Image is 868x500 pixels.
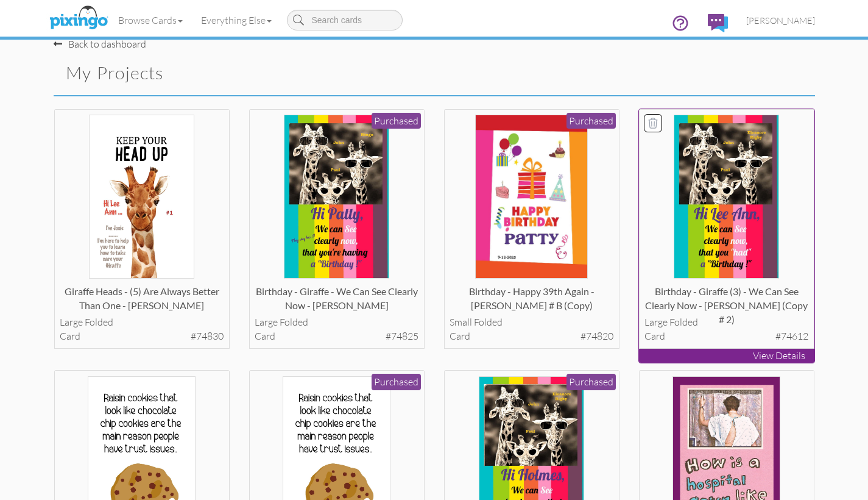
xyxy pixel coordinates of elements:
[566,374,616,390] div: Purchased
[639,349,814,363] p: View Details
[46,3,111,34] img: pixingo logo
[109,5,192,35] a: Browse Cards
[450,316,472,328] span: small
[474,316,503,328] span: folded
[60,329,224,343] div: card
[580,329,613,343] span: #74820
[85,316,113,328] span: folded
[280,316,308,328] span: folded
[60,316,83,328] span: large
[60,285,224,309] div: Giraffe Heads - (5) are always better than one - [PERSON_NAME]
[708,14,728,32] img: comments.svg
[775,329,808,343] span: #74612
[475,115,588,279] img: 135315-1-1756877477183-4e4e5b92022497c2-qa.jpg
[746,15,815,26] span: [PERSON_NAME]
[674,115,779,279] img: 134918-1-1755834491791-ed460c797e5278f0-qa.jpg
[287,10,403,30] input: Search cards
[644,285,808,309] div: Birthday - Giraffe (3) - we can see clearly now - [PERSON_NAME] (copy # 2)
[386,329,418,343] span: #74825
[255,316,278,328] span: large
[284,115,389,279] img: 135350-1-1756946749021-8f6ea500a9ee4363-qa.jpg
[255,285,418,309] div: Birthday - Giraffe - we can see clearly now - [PERSON_NAME]
[191,329,224,343] span: #74830
[669,316,698,328] span: folded
[255,329,418,343] div: card
[566,113,616,129] div: Purchased
[372,113,421,129] div: Purchased
[450,285,613,309] div: Birthday - Happy 39th again - [PERSON_NAME] # B (copy)
[372,374,421,390] div: Purchased
[66,63,413,83] h2: My Projects
[450,329,613,343] div: card
[644,329,808,343] div: card
[737,5,824,36] a: [PERSON_NAME]
[644,316,668,328] span: large
[192,5,281,35] a: Everything Else
[89,115,194,279] img: 135625-1-1757557504831-ec7bf13fed4bdabc-qa.jpg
